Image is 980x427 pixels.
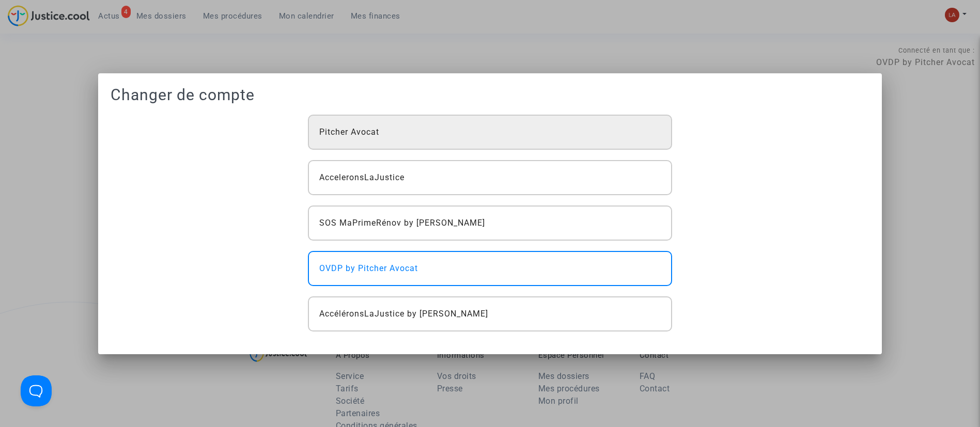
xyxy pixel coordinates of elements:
[111,86,870,104] h1: Changer de compte
[21,375,52,406] iframe: Help Scout Beacon - Open
[319,262,418,275] span: OVDP by Pitcher Avocat
[319,217,485,229] span: SOS MaPrimeRénov by [PERSON_NAME]
[319,171,405,184] span: AcceleronsLaJustice
[319,126,379,138] span: Pitcher Avocat
[319,308,488,320] span: AccéléronsLaJustice by [PERSON_NAME]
